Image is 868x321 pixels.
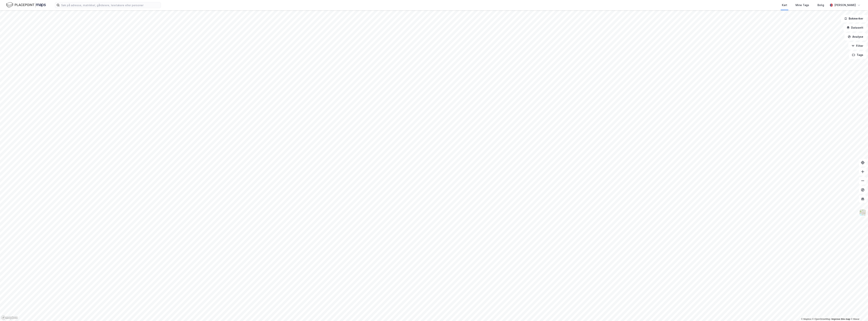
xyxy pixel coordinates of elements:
[834,3,856,7] div: [PERSON_NAME]
[849,303,868,321] iframe: Chat Widget
[812,318,831,320] a: OpenStreetMap
[843,24,866,31] button: Datasett
[796,3,809,7] div: Mine Tags
[841,15,866,22] button: Bokmerker
[817,3,824,7] div: Bolig
[831,318,850,320] a: Improve this map
[849,51,866,59] button: Tags
[801,318,811,320] a: Mapbox
[849,303,868,321] div: Kontrollprogram for chat
[1,316,18,320] a: Mapbox homepage
[848,42,866,50] button: Filter
[859,209,866,216] img: Z
[782,3,787,7] div: Kart
[60,2,161,8] input: Søk på adresse, matrikkel, gårdeiere, leietakere eller personer
[845,33,866,41] button: Analyse
[6,2,46,8] img: logo.f888ab2527a4732fd821a326f86c7f29.svg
